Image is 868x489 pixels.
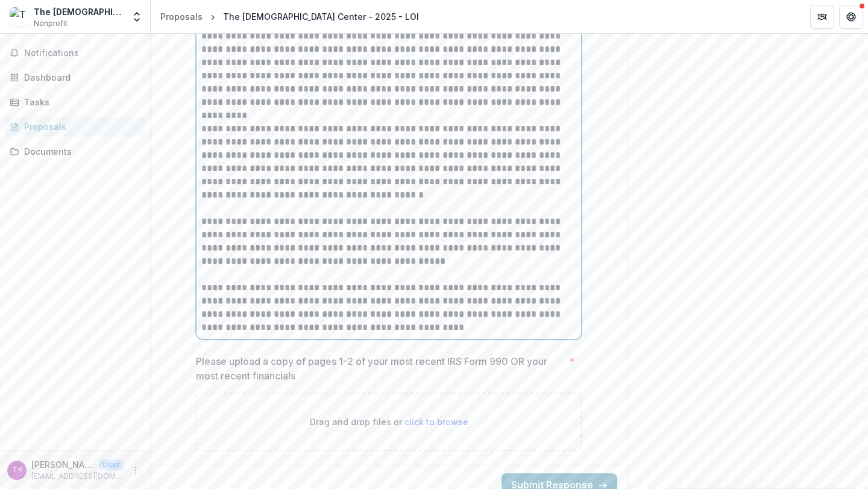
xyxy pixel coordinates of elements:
div: The [DEMOGRAPHIC_DATA][GEOGRAPHIC_DATA] [34,5,124,18]
div: Dashboard [24,71,136,84]
button: Get Help [839,5,863,29]
a: Dashboard [5,67,145,87]
span: click to browse [404,417,468,427]
div: Taylor Scofield <christcenteroutreach@gmail.com> [12,466,22,474]
a: Proposals [156,8,207,25]
nav: breadcrumb [156,8,424,25]
button: More [128,463,143,478]
p: [EMAIL_ADDRESS][DOMAIN_NAME] [31,471,124,482]
img: The Christ Center [10,7,29,26]
div: Proposals [160,10,203,23]
a: Documents [5,142,145,161]
button: Partners [810,5,834,29]
a: Proposals [5,117,145,137]
p: User [99,459,124,470]
div: Documents [24,145,136,158]
span: Notifications [24,48,140,58]
div: The [DEMOGRAPHIC_DATA] Center - 2025 - LOI [223,10,419,23]
button: Notifications [5,43,145,63]
div: Tasks [24,96,136,108]
button: Open entity switcher [128,5,145,29]
a: Tasks [5,92,145,112]
div: Proposals [24,120,136,133]
p: Drag and drop files or [310,416,468,428]
span: Nonprofit [34,18,68,29]
p: [PERSON_NAME] <[EMAIL_ADDRESS][DOMAIN_NAME]> [31,458,94,471]
p: Please upload a copy of pages 1-2 of your most recent IRS Form 990 OR your most recent financials [196,354,564,383]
